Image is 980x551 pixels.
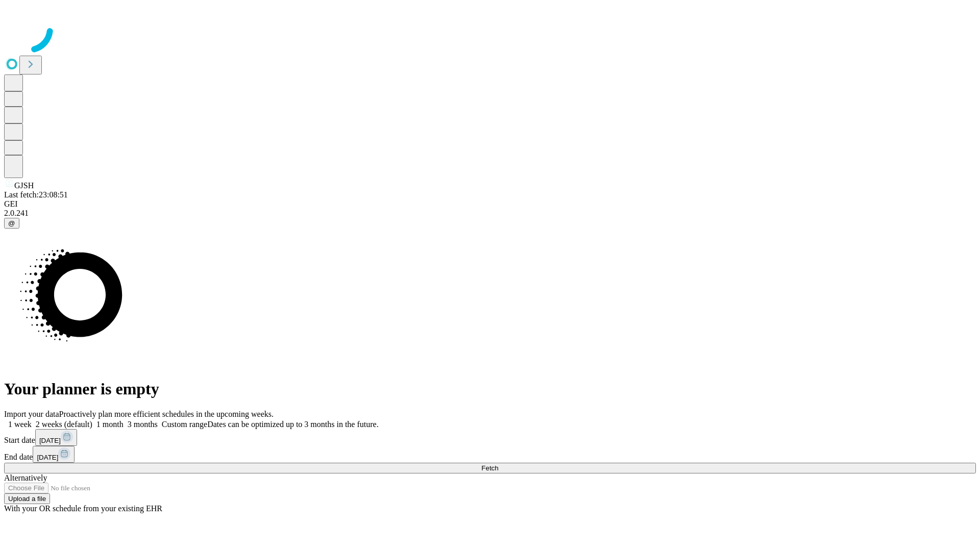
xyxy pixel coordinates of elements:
[8,219,15,227] span: @
[35,429,77,446] button: [DATE]
[36,420,92,429] span: 2 weeks (default)
[4,463,976,473] button: Fetch
[4,493,50,504] button: Upload a file
[4,199,976,209] div: GEI
[8,420,32,429] span: 1 week
[96,420,124,429] span: 1 month
[4,473,47,482] span: Alternatively
[37,454,58,461] span: [DATE]
[481,464,498,472] span: Fetch
[4,380,976,398] h1: Your planner is empty
[59,410,274,418] span: Proactively plan more efficient schedules in the upcoming weeks.
[14,181,34,190] span: GJSH
[4,429,976,446] div: Start date
[4,446,976,463] div: End date
[4,410,59,418] span: Import your data
[4,209,976,218] div: 2.0.241
[4,190,68,199] span: Last fetch: 23:08:51
[128,420,158,429] span: 3 months
[162,420,207,429] span: Custom range
[4,504,162,513] span: With your OR schedule from your existing EHR
[4,218,19,229] button: @
[33,446,75,463] button: [DATE]
[39,437,61,444] span: [DATE]
[207,420,378,429] span: Dates can be optimized up to 3 months in the future.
